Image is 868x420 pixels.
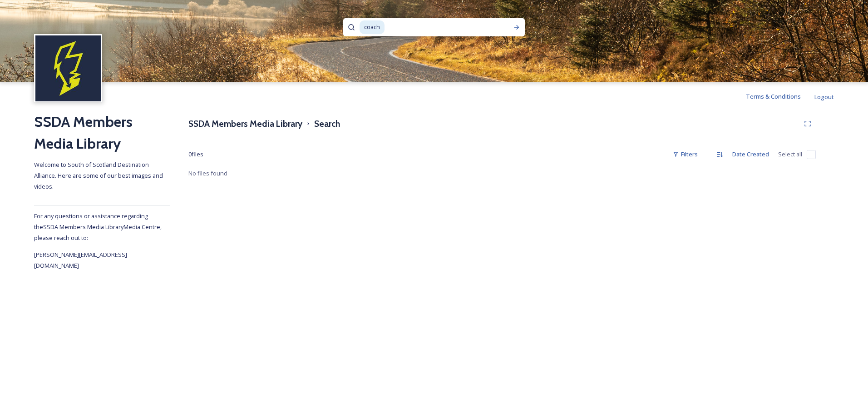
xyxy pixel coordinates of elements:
h3: SSDA Members Media Library [188,117,302,130]
span: coach [360,20,385,34]
span: Welcome to South of Scotland Destination Alliance. Here are some of our best images and videos. [34,160,164,190]
div: Date Created [728,145,774,163]
span: For any questions or assistance regarding the SSDA Members Media Library Media Centre, please rea... [34,212,162,242]
img: images.jpeg [35,35,101,101]
span: Terms & Conditions [746,92,801,100]
span: Logout [814,93,834,101]
div: Filters [668,145,702,163]
span: No files found [188,169,227,177]
span: 0 file s [188,150,203,159]
a: Terms & Conditions [746,91,814,102]
span: [PERSON_NAME][EMAIL_ADDRESS][DOMAIN_NAME] [34,250,127,270]
span: Select all [778,150,802,159]
h3: Search [314,117,340,130]
h2: SSDA Members Media Library [34,111,170,155]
